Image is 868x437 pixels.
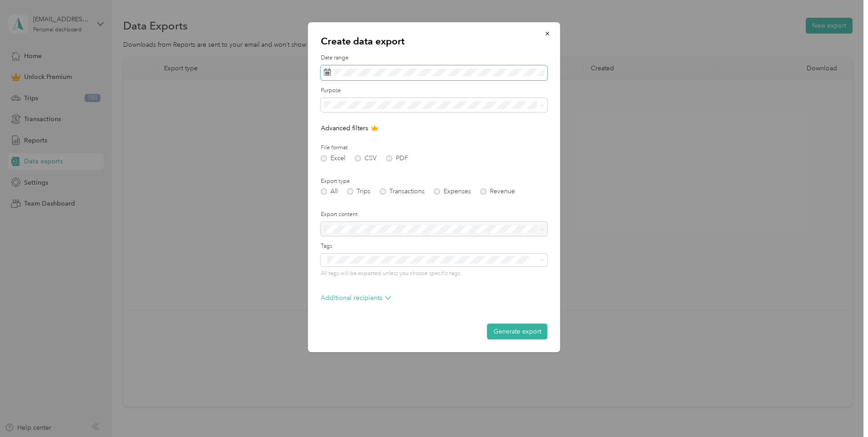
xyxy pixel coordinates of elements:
[321,270,548,278] p: All tags will be exported unless you choose specific tags.
[321,144,548,152] label: File format
[321,123,548,133] p: Advanced filters
[321,54,548,62] label: Date range
[321,242,548,250] label: Tags
[817,386,868,437] iframe: Everlance-gr Chat Button Frame
[487,324,548,339] button: Generate export
[321,293,391,303] p: Additional recipients
[321,211,548,219] label: Export content
[321,35,548,48] p: Create data export
[321,177,548,186] label: Export type
[321,87,548,95] label: Purpose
